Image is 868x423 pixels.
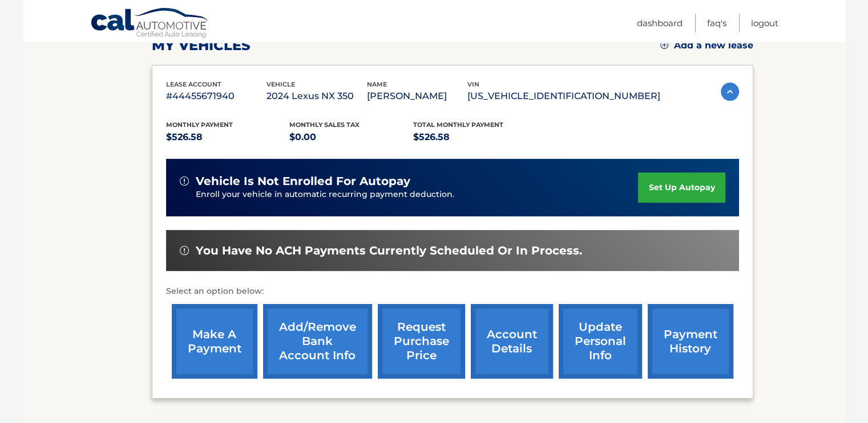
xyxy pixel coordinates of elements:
p: $526.58 [413,129,537,145]
p: Select an option below: [166,285,739,298]
a: Add a new lease [660,40,753,51]
span: Monthly Payment [166,121,233,129]
p: Enroll your vehicle in automatic recurring payment deduction. [196,188,639,201]
span: vehicle is not enrolled for autopay [196,174,410,188]
a: Add/Remove bank account info [263,304,372,379]
a: payment history [648,304,733,379]
a: Cal Automotive [90,7,210,40]
h2: my vehicles [152,37,251,54]
img: alert-white.svg [180,176,189,186]
a: Logout [751,14,778,32]
a: account details [471,304,553,379]
span: name [367,80,387,88]
p: #44455671940 [166,88,267,104]
a: FAQ's [707,14,726,32]
span: Monthly sales Tax [289,121,360,129]
p: $0.00 [289,129,413,145]
span: You have no ACH payments currently scheduled or in process. [196,244,582,258]
a: update personal info [559,304,642,379]
p: [US_VEHICLE_IDENTIFICATION_NUMBER] [467,88,660,104]
span: vehicle [267,80,295,88]
p: [PERSON_NAME] [367,88,467,104]
img: add.svg [660,41,668,49]
span: lease account [166,80,221,88]
a: Dashboard [637,14,683,32]
a: make a payment [172,304,257,379]
span: vin [467,80,479,88]
p: $526.58 [166,129,290,145]
span: Total Monthly Payment [413,121,503,129]
img: alert-white.svg [180,246,189,255]
img: accordion-active.svg [721,83,739,101]
a: set up autopay [638,173,725,203]
a: request purchase price [378,304,465,379]
p: 2024 Lexus NX 350 [267,88,367,104]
